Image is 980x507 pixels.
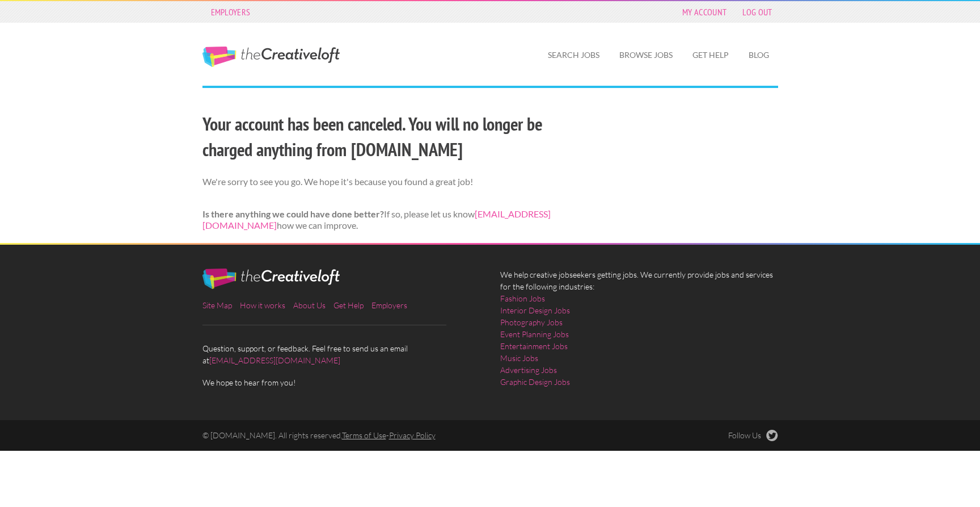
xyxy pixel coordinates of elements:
a: Get Help [333,300,364,310]
a: Graphic Design Jobs [500,376,570,388]
div: © [DOMAIN_NAME]. All rights reserved. - [192,430,639,441]
a: Fashion Jobs [500,292,545,304]
a: [EMAIL_ADDRESS][DOMAIN_NAME] [209,355,340,365]
a: Employers [371,300,407,310]
div: We help creative jobseekers getting jobs. We currently provide jobs and services for the followin... [490,269,788,397]
a: How it works [240,300,285,310]
a: Browse Jobs [610,42,682,68]
a: Get Help [683,42,738,68]
p: If so, please let us know how we can improve. [202,208,580,232]
a: Photography Jobs [500,316,563,328]
a: Entertainment Jobs [500,340,568,352]
a: Site Map [202,300,232,310]
a: Search Jobs [539,42,609,68]
a: The Creative Loft [202,47,340,67]
h2: Your account has been canceled. You will no longer be charged anything from [DOMAIN_NAME] [202,111,580,162]
a: Music Jobs [500,352,538,364]
a: My Account [677,4,732,20]
p: We're sorry to see you go. We hope it's because you found a great job! [202,176,580,188]
a: Log Out [737,4,778,20]
a: Event Planning Jobs [500,328,569,340]
img: The Creative Loft [202,269,340,289]
strong: Is there anything we could have done better? [202,208,384,219]
a: Blog [740,42,778,68]
a: Terms of Use [342,430,386,440]
a: Privacy Policy [389,430,436,440]
span: We hope to hear from you! [202,376,480,388]
a: About Us [293,300,326,310]
a: Follow Us [728,430,778,441]
a: [EMAIL_ADDRESS][DOMAIN_NAME] [202,208,551,231]
div: Question, support, or feedback. Feel free to send us an email at [192,269,490,388]
a: Interior Design Jobs [500,304,570,316]
a: Advertising Jobs [500,364,557,376]
a: Employers [205,4,256,20]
